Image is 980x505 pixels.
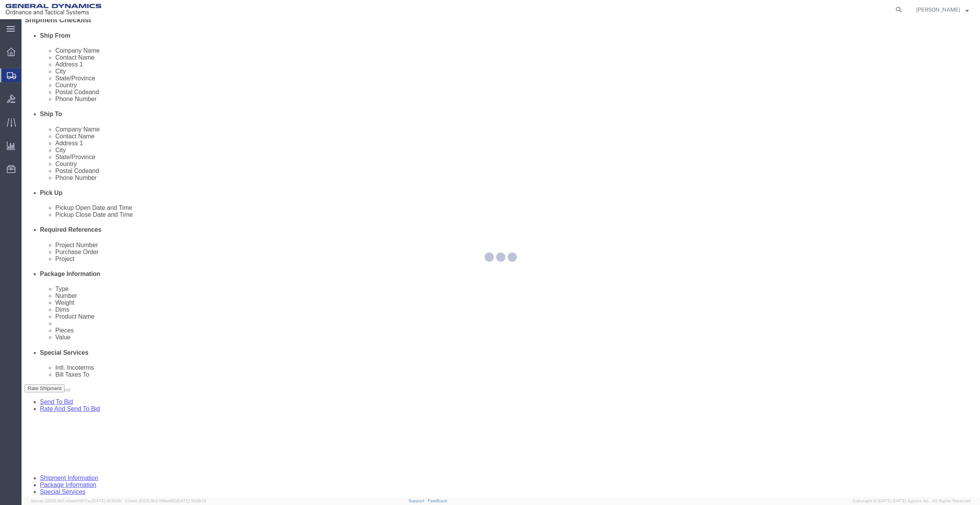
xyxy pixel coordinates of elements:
[176,498,206,503] span: [DATE] 10:06:13
[409,498,428,503] a: Support
[5,4,101,15] img: logo
[916,5,969,14] button: [PERSON_NAME]
[31,498,122,503] span: Server: 2025.18.0-a0edd1917ac
[125,498,206,503] span: Client: 2025.18.0-198a450
[92,498,122,503] span: [DATE] 10:10:00
[853,498,971,504] span: Copyright © [DATE]-[DATE] Agistix Inc., All Rights Reserved
[428,498,447,503] a: Feedback
[916,5,960,14] span: Justin Bowdich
